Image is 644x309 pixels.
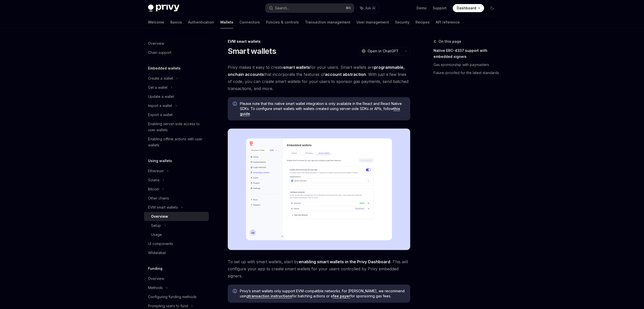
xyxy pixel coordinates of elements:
a: account abstraction [325,72,366,77]
div: Create a wallet [148,75,173,81]
a: Demo [417,6,427,11]
a: API reference [436,16,460,28]
a: Native ERC-4337 support with embedded signers [433,47,500,61]
a: UI components [144,239,209,248]
a: Export a wallet [144,110,209,119]
a: Gas sponsorship with paymasters [433,61,500,69]
a: Authentication [188,16,214,28]
h5: Funding [148,266,162,272]
span: On this page [439,38,461,45]
div: Get a wallet [148,84,168,91]
div: Methods [148,285,163,291]
strong: smart wallets [283,65,310,70]
div: Update a wallet [148,94,174,100]
a: Basics [170,16,182,28]
span: To set up with smart wallets, start by . This will configure your app to create smart wallets for... [228,258,410,279]
button: Search...⌘K [265,4,354,13]
img: dark logo [148,5,179,12]
div: Import a wallet [148,103,172,109]
a: Support [433,6,447,11]
div: Whitelabel [148,250,166,256]
h5: Embedded wallets [148,65,181,71]
span: ⌘ K [346,6,351,10]
a: Enabling server-side access to user wallets [144,119,209,135]
div: Enabling server-side access to user wallets [148,121,206,133]
div: EVM smart wallets [148,204,178,210]
a: Other chains [144,194,209,203]
a: Chain support [144,48,209,57]
a: Usage [144,230,209,239]
div: Search... [275,5,289,11]
div: Bitcoin [148,186,159,192]
div: Setup [151,223,161,229]
a: User management [357,16,389,28]
a: Security [395,16,409,28]
a: Transaction management [305,16,350,28]
a: Enabling offline actions with user wallets [144,135,209,150]
a: Wallets [220,16,233,28]
a: transaction instructions [249,294,292,298]
a: Future-proofed for the latest standards [433,69,500,77]
div: Overview [148,40,164,47]
span: Privy’s smart wallets only support EVM-compatible networks. For [PERSON_NAME], we recommend using... [240,289,405,299]
span: Please note that this native smart wallet integration is only available in the React and React Na... [240,101,405,116]
div: Overview [148,276,164,282]
div: Solana [148,177,159,183]
span: Ask AI [365,6,375,11]
a: Recipes [416,16,430,28]
svg: Info [233,102,238,107]
div: UI components [148,241,173,247]
a: Overview [144,212,209,221]
a: Policies & controls [266,16,299,28]
div: Enabling offline actions with user wallets [148,136,206,148]
a: Overview [144,274,209,283]
a: Configuring funding methods [144,292,209,301]
a: Connectors [239,16,260,28]
span: Dashboard [457,6,476,11]
div: EVM smart wallets [228,39,410,44]
div: Chain support [148,50,171,56]
div: Usage [151,232,162,238]
span: Privy makes it easy to create for your users. Smart wallets are that incorporate the features of ... [228,64,410,92]
button: Toggle dark mode [488,4,496,12]
a: Update a wallet [144,92,209,101]
a: fee payer [333,294,350,298]
div: Other chains [148,195,169,201]
div: Export a wallet [148,112,173,118]
a: Whitelabel [144,248,209,257]
a: Overview [144,39,209,48]
img: Sample enable smart wallets [228,128,410,250]
a: enabling smart wallets in the Privy Dashboard [299,259,390,264]
button: Open in ChatGPT [358,47,402,55]
div: Prompting users to fund [148,303,188,309]
div: Overview [151,213,168,219]
h5: Using wallets [148,158,172,164]
div: Ethereum [148,168,164,174]
div: Configuring funding methods [148,294,197,300]
button: Ask AI [357,4,379,13]
span: Open in ChatGPT [368,49,399,54]
svg: Info [233,289,238,294]
a: Dashboard [453,4,484,12]
h1: Smart wallets [228,47,276,56]
a: Welcome [148,16,164,28]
